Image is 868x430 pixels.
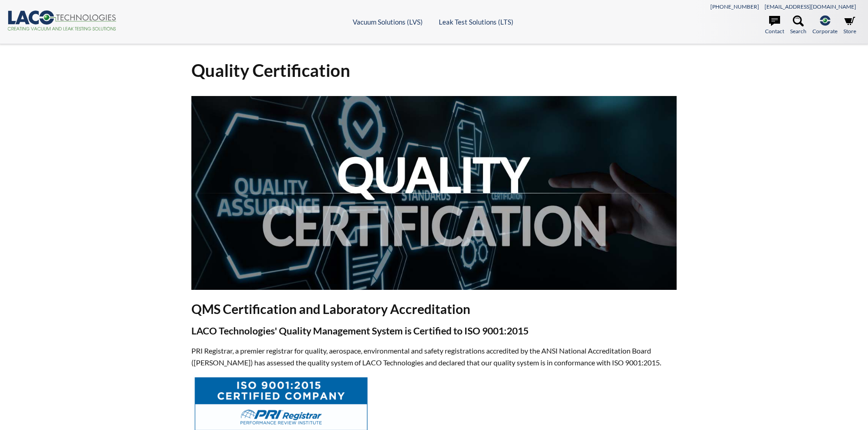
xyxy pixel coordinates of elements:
a: Search [790,15,806,35]
a: Contact [765,15,784,35]
p: PRI Registrar, a premier registrar for quality, aerospace, environmental and safety registrations... [191,345,677,368]
a: Store [843,15,856,35]
a: Leak Test Solutions (LTS) [439,18,514,26]
span: Corporate [812,27,837,35]
a: [EMAIL_ADDRESS][DOMAIN_NAME] [765,3,856,10]
img: Quality Certification header [191,96,677,290]
h2: QMS Certification and Laboratory Accreditation [191,301,677,318]
a: [PHONE_NUMBER] [710,3,759,10]
a: Vacuum Solutions (LVS) [353,18,423,26]
h1: Quality Certification [191,59,677,81]
h3: LACO Technologies' Quality Management System is Certified to ISO 9001:2015 [191,325,677,338]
